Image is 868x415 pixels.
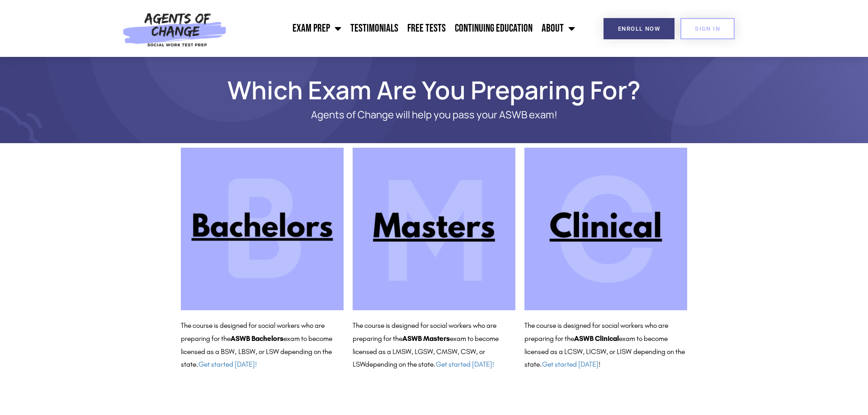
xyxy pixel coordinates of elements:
[695,26,720,32] span: SIGN IN
[574,334,619,343] b: ASWB Clinical
[346,17,403,40] a: Testimonials
[680,18,735,39] a: SIGN IN
[537,17,580,40] a: About
[540,360,600,368] span: . !
[288,17,346,40] a: Exam Prep
[181,319,344,371] p: The course is designed for social workers who are preparing for the exam to become licensed as a ...
[231,17,580,40] nav: Menu
[542,360,599,368] a: Get started [DATE]
[353,319,515,371] p: The course is designed for social workers who are preparing for the exam to become licensed as a ...
[524,319,687,371] p: The course is designed for social workers who are preparing for the exam to become licensed as a ...
[198,360,257,368] a: Get started [DATE]!
[176,79,692,100] h1: Which Exam Are You Preparing For?
[402,334,450,343] b: ASWB Masters
[436,360,494,368] a: Get started [DATE]!
[212,109,656,121] p: Agents of Change will help you pass your ASWB exam!
[618,26,660,32] span: Enroll Now
[403,17,450,40] a: Free Tests
[365,360,494,368] span: depending on the state.
[450,17,537,40] a: Continuing Education
[231,334,283,343] b: ASWB Bachelors
[604,18,675,39] a: Enroll Now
